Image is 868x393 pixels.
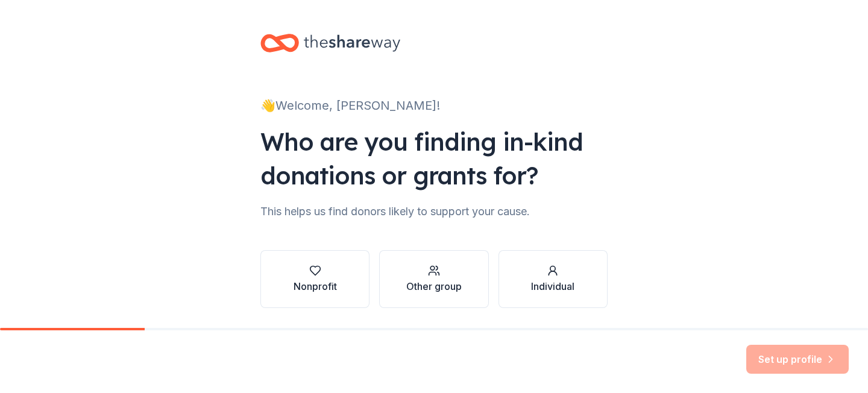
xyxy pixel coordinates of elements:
[260,96,608,115] div: 👋 Welcome, [PERSON_NAME]!
[294,279,337,294] div: Nonprofit
[531,279,574,294] div: Individual
[498,250,608,308] button: Individual
[260,125,608,192] div: Who are you finding in-kind donations or grants for?
[406,279,462,294] div: Other group
[260,250,370,308] button: Nonprofit
[260,202,608,221] div: This helps us find donors likely to support your cause.
[379,250,488,308] button: Other group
